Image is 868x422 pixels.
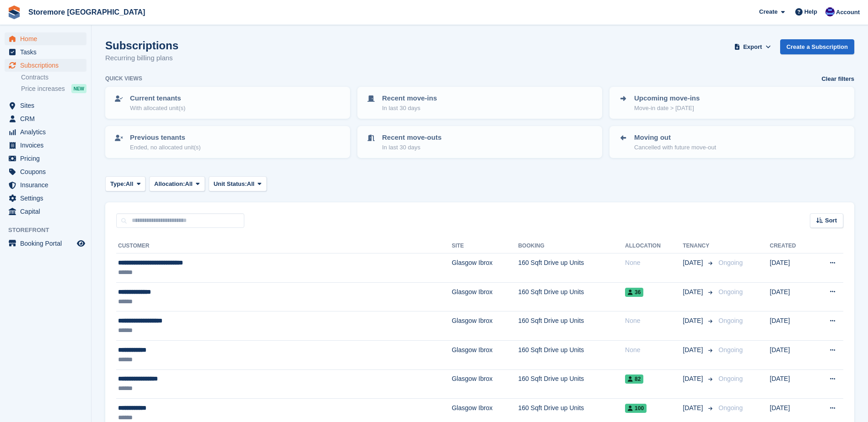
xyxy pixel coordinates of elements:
[452,340,518,369] td: Glasgow Ibrox
[382,143,442,152] p: In last 30 days
[105,74,142,83] h6: Quick views
[452,239,518,253] th: Site
[20,32,75,45] span: Home
[683,374,705,384] span: [DATE]
[625,258,683,268] div: None
[5,205,86,218] a: menu
[71,84,86,93] div: NEW
[105,53,178,63] p: Recurring billing plans
[634,143,716,152] p: Cancelled with future move-out
[20,179,75,191] span: Insurance
[770,369,812,399] td: [DATE]
[106,127,349,157] a: Previous tenants Ended, no allocated unit(s)
[634,104,700,113] p: Move-in date > [DATE]
[20,237,75,250] span: Booking Portal
[209,176,267,191] button: Unit Status: All
[452,311,518,341] td: Glasgow Ibrox
[683,287,705,297] span: [DATE]
[149,176,205,191] button: Allocation: All
[683,258,705,268] span: [DATE]
[770,239,812,253] th: Created
[126,179,134,189] span: All
[20,192,75,205] span: Settings
[21,84,65,93] span: Price increases
[7,5,21,19] img: stora-icon-8386f47178a22dfd0bd8f6a31ec36ba5ce8667c1dd55bd0f319d3a0aa187defe.svg
[20,205,75,218] span: Capital
[5,126,86,138] a: menu
[20,165,75,178] span: Coupons
[625,239,683,253] th: Allocation
[185,179,193,189] span: All
[625,345,683,355] div: None
[75,238,86,249] a: Preview store
[214,179,247,189] span: Unit Status:
[825,216,837,225] span: Sort
[382,104,437,113] p: In last 30 days
[518,340,625,369] td: 160 Sqft Drive up Units
[733,39,773,54] button: Export
[452,369,518,399] td: Glasgow Ibrox
[804,7,817,16] span: Help
[247,179,255,189] span: All
[358,127,601,157] a: Recent move-outs In last 30 days
[130,93,185,104] p: Current tenants
[518,311,625,341] td: 160 Sqft Drive up Units
[130,104,185,113] p: With allocated unit(s)
[743,42,762,52] span: Export
[20,126,75,138] span: Analytics
[683,239,715,253] th: Tenancy
[625,288,643,297] span: 36
[825,7,835,16] img: Angela
[683,403,705,413] span: [DATE]
[5,152,86,165] a: menu
[610,127,853,157] a: Moving out Cancelled with future move-out
[20,139,75,152] span: Invoices
[718,317,743,324] span: Ongoing
[130,132,201,143] p: Previous tenants
[5,99,86,112] a: menu
[106,88,349,118] a: Current tenants With allocated unit(s)
[625,316,683,326] div: None
[518,369,625,399] td: 160 Sqft Drive up Units
[452,253,518,283] td: Glasgow Ibrox
[683,345,705,355] span: [DATE]
[836,8,860,17] span: Account
[20,46,75,58] span: Tasks
[21,73,86,82] a: Contracts
[518,239,625,253] th: Booking
[5,192,86,205] a: menu
[5,59,86,72] a: menu
[21,84,86,94] a: Price increases NEW
[770,311,812,341] td: [DATE]
[5,139,86,152] a: menu
[20,99,75,112] span: Sites
[5,46,86,58] a: menu
[625,375,643,384] span: 82
[634,93,700,104] p: Upcoming move-ins
[634,132,716,143] p: Moving out
[770,282,812,311] td: [DATE]
[105,176,146,191] button: Type: All
[5,32,86,45] a: menu
[382,132,442,143] p: Recent move-outs
[20,59,75,72] span: Subscriptions
[780,39,854,54] a: Create a Subscription
[518,282,625,311] td: 160 Sqft Drive up Units
[5,179,86,191] a: menu
[718,404,743,411] span: Ongoing
[759,7,777,16] span: Create
[610,88,853,118] a: Upcoming move-ins Move-in date > [DATE]
[821,74,854,84] a: Clear filters
[5,237,86,250] a: menu
[718,259,743,266] span: Ongoing
[25,5,149,20] a: Storemore [GEOGRAPHIC_DATA]
[382,93,437,104] p: Recent move-ins
[8,226,91,235] span: Storefront
[116,239,452,253] th: Customer
[718,288,743,295] span: Ongoing
[770,340,812,369] td: [DATE]
[683,316,705,326] span: [DATE]
[5,112,86,125] a: menu
[130,143,201,152] p: Ended, no allocated unit(s)
[5,165,86,178] a: menu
